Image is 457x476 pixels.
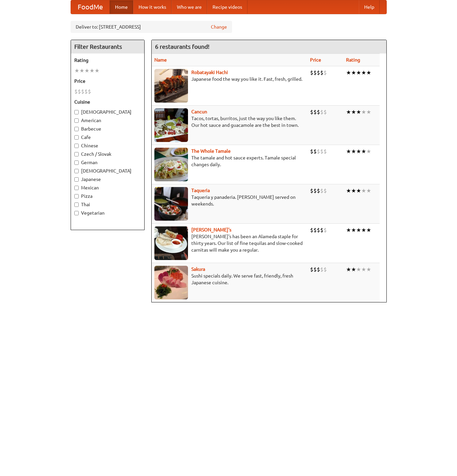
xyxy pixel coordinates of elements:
[361,187,366,194] li: ★
[154,154,305,168] p: The tamale and hot sauce experts. Tamale special changes daily.
[154,115,305,129] p: Tacos, tortas, burritos, just the way you like them. Our hot sauce and guacamole are the best in ...
[74,88,78,95] li: $
[356,69,361,76] li: ★
[74,203,79,207] input: Thai
[366,148,371,155] li: ★
[74,176,141,183] label: Japanese
[71,21,232,33] div: Deliver to: [STREET_ADDRESS]
[74,134,141,141] label: Cafe
[346,148,351,155] li: ★
[310,226,313,234] li: $
[74,194,79,198] input: Pizza
[191,188,210,193] a: Taqueria
[154,187,188,221] img: taqueria.jpg
[154,233,305,253] p: [PERSON_NAME]'s has been an Alameda staple for thirty years. Our list of fine tequilas and slow-c...
[346,266,351,273] li: ★
[310,57,321,63] a: Price
[74,142,141,149] label: Chinese
[323,108,327,116] li: $
[74,144,79,148] input: Chinese
[366,226,371,234] li: ★
[323,69,327,76] li: $
[356,226,361,234] li: ★
[74,135,79,140] input: Cafe
[74,78,141,84] h5: Price
[346,226,351,234] li: ★
[74,211,79,215] input: Vegetarian
[366,69,371,76] li: ★
[74,177,79,182] input: Japanese
[79,67,84,74] li: ★
[89,67,94,74] li: ★
[154,148,188,181] img: wholetamale.jpg
[154,194,305,207] p: Taqueria y panaderia. [PERSON_NAME] served on weekends.
[74,159,141,166] label: German
[310,148,313,155] li: $
[320,148,323,155] li: $
[317,226,320,234] li: $
[320,226,323,234] li: $
[310,187,313,194] li: $
[313,266,317,273] li: $
[356,187,361,194] li: ★
[361,148,366,155] li: ★
[310,108,313,116] li: $
[317,148,320,155] li: $
[313,226,317,234] li: $
[71,0,110,14] a: FoodMe
[346,108,351,116] li: ★
[191,227,231,232] a: [PERSON_NAME]'s
[366,187,371,194] li: ★
[356,148,361,155] li: ★
[351,148,356,155] li: ★
[154,272,305,286] p: Sushi specials daily. We serve fast, friendly, fresh Japanese cuisine.
[74,117,141,124] label: American
[313,148,317,155] li: $
[191,109,207,114] a: Cancun
[191,70,228,75] a: Robatayaki Hachi
[84,88,88,95] li: $
[351,108,356,116] li: ★
[191,266,205,272] b: Sakura
[361,226,366,234] li: ★
[74,193,141,199] label: Pizza
[346,57,360,63] a: Rating
[155,43,210,50] ng-pluralize: 6 restaurants found!
[74,99,141,105] h5: Cuisine
[74,186,79,190] input: Mexican
[323,266,327,273] li: $
[313,187,317,194] li: $
[310,266,313,273] li: $
[310,69,313,76] li: $
[351,187,356,194] li: ★
[361,69,366,76] li: ★
[74,127,79,131] input: Barbecue
[154,226,188,260] img: pedros.jpg
[88,88,91,95] li: $
[94,67,100,74] li: ★
[361,108,366,116] li: ★
[154,108,188,142] img: cancun.jpg
[320,108,323,116] li: $
[154,69,188,103] img: robatayaki.jpg
[323,226,327,234] li: $
[323,187,327,194] li: $
[351,226,356,234] li: ★
[313,108,317,116] li: $
[74,118,79,123] input: American
[320,266,323,273] li: $
[317,69,320,76] li: $
[71,40,144,53] h4: Filter Restaurants
[74,109,141,115] label: [DEMOGRAPHIC_DATA]
[133,0,172,14] a: How it works
[351,266,356,273] li: ★
[356,108,361,116] li: ★
[110,0,133,14] a: Home
[74,125,141,132] label: Barbecue
[366,108,371,116] li: ★
[359,0,380,14] a: Help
